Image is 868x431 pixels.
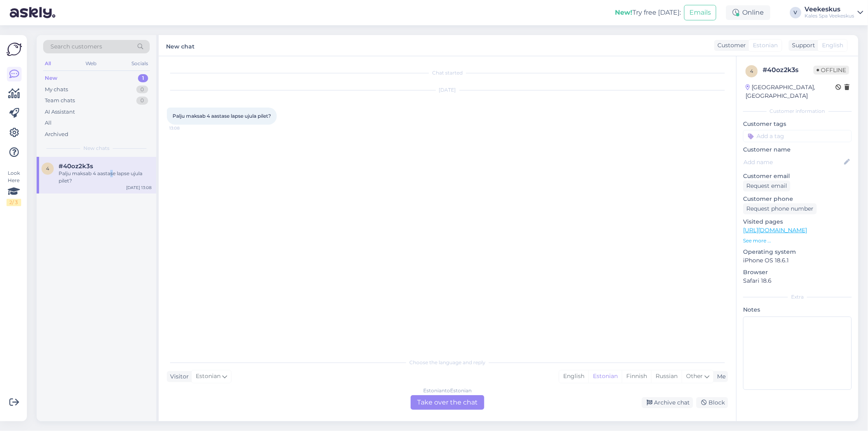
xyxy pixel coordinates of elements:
div: Me [714,372,726,381]
span: 4 [750,68,753,74]
a: VeekeskusKales Spa Veekeskus [805,6,863,19]
span: #40oz2k3s [59,163,93,170]
div: Russian [651,370,682,383]
div: Choose the language and reply [167,359,728,366]
div: 1 [138,74,148,82]
div: Take over the chat [411,395,484,410]
div: Visitor [167,372,189,381]
span: Estonian [753,41,778,50]
img: Askly Logo [7,42,22,57]
span: 4 [46,165,49,172]
div: Web [84,58,98,69]
span: New chats [83,145,109,152]
p: Notes [743,306,852,314]
div: 2 / 3 [7,199,21,206]
div: Socials [130,58,150,69]
div: # 40oz2k3s [763,65,813,75]
span: Estonian [196,372,221,381]
span: English [822,41,843,50]
p: Operating system [743,248,852,256]
div: All [45,119,52,127]
p: iPhone OS 18.6.1 [743,256,852,265]
span: 13:08 [169,125,200,131]
div: Chat started [167,69,728,77]
p: Visited pages [743,218,852,226]
div: Veekeskus [805,6,854,13]
p: Customer name [743,145,852,154]
input: Add name [743,158,842,167]
p: Customer tags [743,120,852,128]
div: Support [789,41,815,50]
div: Estonian [588,370,622,383]
b: New! [615,9,632,16]
div: Try free [DATE]: [615,8,681,18]
div: My chats [45,86,68,94]
input: Add a tag [743,130,852,142]
div: New [45,74,57,82]
p: Safari 18.6 [743,277,852,285]
div: V [790,7,801,18]
p: Customer phone [743,195,852,203]
div: Extra [743,293,852,301]
p: Customer email [743,172,852,180]
span: Other [686,372,703,380]
div: Customer information [743,108,852,115]
p: Browser [743,268,852,277]
span: Search customers [50,42,102,51]
label: New chat [166,40,195,51]
div: Look Here [7,169,21,206]
a: [URL][DOMAIN_NAME] [743,226,807,234]
div: Customer [714,41,746,50]
div: [DATE] [167,86,728,94]
div: Finnish [622,370,651,383]
div: [GEOGRAPHIC_DATA], [GEOGRAPHIC_DATA] [746,83,835,100]
span: Offline [813,66,849,75]
div: Estonian to Estonian [423,387,472,394]
div: Request email [743,180,790,191]
div: [DATE] 13:08 [126,185,151,191]
div: Block [696,397,728,408]
div: English [559,370,588,383]
div: All [43,58,52,69]
div: 0 [136,97,148,105]
div: Palju maksab 4 aastase lapse ujula pilet? [59,170,151,185]
div: AI Assistant [45,108,75,116]
div: Team chats [45,97,75,105]
div: Request phone number [743,203,817,214]
div: Kales Spa Veekeskus [805,13,854,19]
div: 0 [136,86,148,94]
div: Archive chat [642,397,693,408]
div: Archived [45,130,68,139]
div: Online [726,5,770,20]
button: Emails [684,5,716,20]
p: See more ... [743,237,852,244]
span: Palju maksab 4 aastase lapse ujula pilet? [173,113,271,119]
